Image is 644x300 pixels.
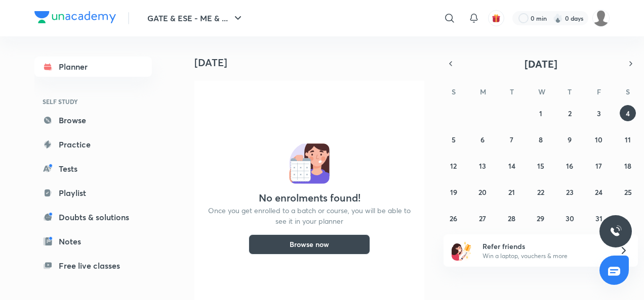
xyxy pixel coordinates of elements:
button: October 29, 2025 [533,210,549,226]
abbr: October 5, 2025 [452,135,456,144]
abbr: October 6, 2025 [480,135,485,144]
button: October 5, 2025 [446,131,462,147]
img: Aditi [592,10,610,27]
abbr: October 19, 2025 [450,187,457,197]
abbr: October 7, 2025 [510,135,513,144]
button: October 6, 2025 [474,131,491,147]
abbr: October 25, 2025 [624,187,632,197]
button: October 12, 2025 [446,158,462,174]
button: GATE & ESE - ME & ... [141,8,250,28]
h6: SELF STUDY [34,93,152,110]
abbr: October 1, 2025 [539,109,542,118]
button: October 2, 2025 [561,105,578,121]
abbr: Friday [597,87,601,96]
button: October 22, 2025 [533,184,549,200]
abbr: October 22, 2025 [537,187,544,197]
abbr: October 31, 2025 [595,214,602,223]
button: October 13, 2025 [474,158,491,174]
img: Company Logo [34,11,116,23]
button: October 17, 2025 [591,158,607,174]
button: October 8, 2025 [533,131,549,147]
a: Browse [34,110,152,130]
abbr: October 13, 2025 [479,161,486,171]
a: Free live classes [34,256,152,276]
abbr: October 14, 2025 [508,161,515,171]
button: October 3, 2025 [591,105,607,121]
p: Win a laptop, vouchers & more [482,252,607,261]
abbr: October 16, 2025 [566,161,573,171]
a: Doubts & solutions [34,207,152,227]
abbr: October 10, 2025 [595,135,602,144]
a: Playlist [34,183,152,203]
abbr: October 12, 2025 [450,161,457,171]
abbr: October 26, 2025 [450,214,457,223]
h4: No enrolments found! [259,192,360,204]
button: October 28, 2025 [504,210,520,226]
button: October 16, 2025 [561,158,578,174]
h6: Refer friends [482,241,607,252]
abbr: October 9, 2025 [568,135,572,144]
h4: [DATE] [194,57,432,69]
button: October 9, 2025 [561,131,578,147]
abbr: October 20, 2025 [478,187,487,197]
a: Company Logo [34,11,116,26]
button: October 30, 2025 [561,210,578,226]
button: October 23, 2025 [561,184,578,200]
span: [DATE] [525,57,557,71]
abbr: October 18, 2025 [624,161,631,171]
button: October 15, 2025 [533,158,549,174]
p: Once you get enrolled to a batch or course, you will be able to see it in your planner [207,205,412,226]
button: October 11, 2025 [620,131,636,147]
abbr: October 29, 2025 [537,214,544,223]
button: October 25, 2025 [620,184,636,200]
abbr: October 4, 2025 [626,109,630,118]
button: avatar [488,10,504,26]
abbr: October 3, 2025 [597,109,601,118]
button: October 18, 2025 [620,158,636,174]
abbr: October 24, 2025 [595,187,602,197]
abbr: October 17, 2025 [595,161,602,171]
abbr: October 15, 2025 [537,161,544,171]
button: October 1, 2025 [533,105,549,121]
button: October 7, 2025 [504,131,520,147]
button: October 31, 2025 [591,210,607,226]
abbr: Monday [480,87,486,96]
abbr: Wednesday [538,87,545,96]
abbr: October 2, 2025 [568,109,572,118]
abbr: Thursday [568,87,572,96]
img: referral [452,240,472,261]
img: ttu [610,225,622,237]
a: Practice [34,134,152,155]
button: October 4, 2025 [620,105,636,121]
abbr: Tuesday [510,87,514,96]
img: streak [553,13,563,23]
a: Notes [34,231,152,252]
button: October 20, 2025 [474,184,491,200]
abbr: October 30, 2025 [566,214,574,223]
button: October 24, 2025 [591,184,607,200]
button: October 21, 2025 [504,184,520,200]
button: October 10, 2025 [591,131,607,147]
abbr: October 28, 2025 [508,214,515,223]
abbr: Saturday [626,87,630,96]
button: October 27, 2025 [474,210,491,226]
abbr: October 11, 2025 [625,135,631,144]
button: October 14, 2025 [504,158,520,174]
abbr: Sunday [452,87,456,96]
button: October 26, 2025 [446,210,462,226]
a: Tests [34,159,152,179]
abbr: October 21, 2025 [508,187,515,197]
abbr: October 8, 2025 [539,135,543,144]
a: Planner [34,57,152,77]
abbr: October 23, 2025 [566,187,574,197]
button: October 19, 2025 [446,184,462,200]
abbr: October 27, 2025 [479,214,486,223]
button: Browse now [249,234,370,255]
img: avatar [492,14,501,23]
button: [DATE] [458,57,624,71]
img: No events [289,143,330,184]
